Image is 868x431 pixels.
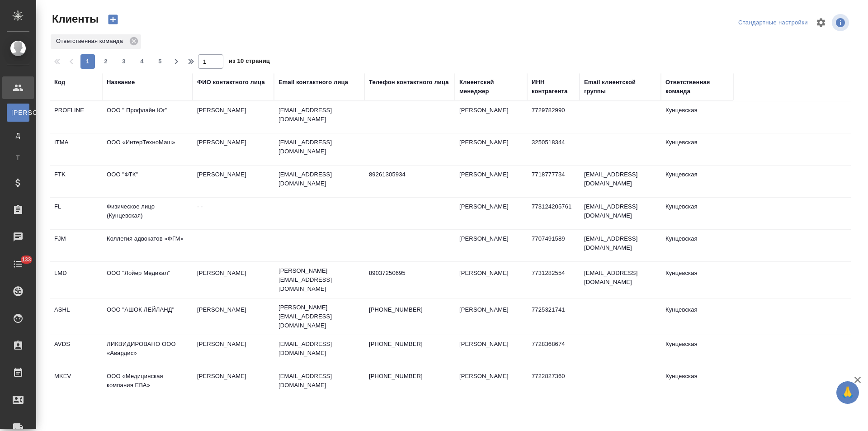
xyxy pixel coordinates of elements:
td: [PERSON_NAME] [455,198,527,229]
td: [PERSON_NAME] [193,335,274,367]
td: Кунцевская [661,198,733,229]
td: 7728368674 [527,335,580,367]
td: [PERSON_NAME] [193,133,274,165]
td: LMD [50,264,102,296]
td: ASHL [50,301,102,332]
td: [PERSON_NAME] [455,230,527,261]
p: [PHONE_NUMBER] [369,372,450,381]
td: ООО «Медицинская компания ЕВА» [102,367,193,399]
td: [PERSON_NAME] [455,301,527,332]
span: [PERSON_NAME] [11,108,25,117]
td: [EMAIL_ADDRESS][DOMAIN_NAME] [580,230,661,261]
span: 3 [117,57,131,66]
td: [PERSON_NAME] [455,101,527,133]
div: Email контактного лица [278,78,348,87]
td: ООО " Профлайн Юг" [102,101,193,133]
span: из 10 страниц [229,56,270,69]
span: Клиенты [50,12,99,26]
td: [PERSON_NAME] [193,166,274,197]
td: Физическое лицо (Кунцевская) [102,198,193,229]
span: Посмотреть информацию [832,14,851,31]
td: Кунцевская [661,264,733,296]
button: 3 [117,54,131,69]
div: Ответственная команда [51,34,141,49]
td: AVDS [50,335,102,367]
td: [PERSON_NAME] [193,101,274,133]
div: ФИО контактного лица [197,78,265,87]
span: 🙏 [840,383,855,402]
td: [PERSON_NAME] [455,367,527,399]
td: 7722827360 [527,367,580,399]
a: 133 [2,253,34,275]
td: FL [50,198,102,229]
a: [PERSON_NAME] [7,104,29,122]
span: 2 [99,57,113,66]
p: [PHONE_NUMBER] [369,340,450,349]
td: ООО "Лойер Медикал" [102,264,193,296]
td: ООО "АШОК ЛЕЙЛАНД" [102,301,193,332]
a: Т [7,149,29,167]
td: Кунцевская [661,166,733,197]
div: Код [54,78,65,87]
div: Название [107,78,135,87]
p: [PERSON_NAME][EMAIL_ADDRESS][DOMAIN_NAME] [278,303,360,330]
td: ООО "ФТК" [102,166,193,197]
button: 5 [153,54,167,69]
td: Коллегия адвокатов «ФГМ» [102,230,193,261]
div: ИНН контрагента [532,78,575,96]
td: [EMAIL_ADDRESS][DOMAIN_NAME] [580,264,661,296]
p: [EMAIL_ADDRESS][DOMAIN_NAME] [278,340,360,358]
p: [EMAIL_ADDRESS][DOMAIN_NAME] [278,170,360,188]
div: Email клиентской группы [584,78,656,96]
button: 2 [99,54,113,69]
span: 4 [135,57,149,66]
td: [PERSON_NAME] [455,166,527,197]
td: [EMAIL_ADDRESS][DOMAIN_NAME] [580,166,661,197]
td: [PERSON_NAME] [455,335,527,367]
span: 5 [153,57,167,66]
td: 773124205761 [527,198,580,229]
td: 3250518344 [527,133,580,165]
div: split button [736,16,810,30]
td: Кунцевская [661,367,733,399]
p: [PERSON_NAME][EMAIL_ADDRESS][DOMAIN_NAME] [278,266,360,294]
p: [EMAIL_ADDRESS][DOMAIN_NAME] [278,106,360,124]
p: Ответственная команда [56,37,126,46]
td: 7707491589 [527,230,580,261]
div: Ответственная команда [665,78,729,96]
td: FTK [50,166,102,197]
div: Телефон контактного лица [369,78,449,87]
p: 89261305934 [369,170,450,179]
p: [EMAIL_ADDRESS][DOMAIN_NAME] [278,372,360,390]
td: [PERSON_NAME] [455,264,527,296]
td: [PERSON_NAME] [193,367,274,399]
div: Клиентский менеджер [459,78,523,96]
p: [EMAIL_ADDRESS][DOMAIN_NAME] [278,138,360,156]
td: [EMAIL_ADDRESS][DOMAIN_NAME] [580,198,661,229]
td: ООО «ИнтерТехноМаш» [102,133,193,165]
td: FJM [50,230,102,261]
span: Т [11,153,25,162]
td: 7729782990 [527,101,580,133]
span: Настроить таблицу [810,12,832,33]
button: Создать [102,12,124,27]
p: 89037250695 [369,269,450,278]
td: PROFLINE [50,101,102,133]
td: ЛИКВИДИРОВАНО ООО «Авардис» [102,335,193,367]
td: 7725321741 [527,301,580,332]
span: Д [11,131,25,140]
td: 7718777734 [527,166,580,197]
td: 7731282554 [527,264,580,296]
td: Кунцевская [661,230,733,261]
a: Д [7,126,29,144]
td: [PERSON_NAME] [455,133,527,165]
td: Кунцевская [661,101,733,133]
td: Кунцевская [661,133,733,165]
button: 🙏 [836,381,859,404]
td: [PERSON_NAME] [193,264,274,296]
td: - - [193,198,274,229]
p: [PHONE_NUMBER] [369,305,450,314]
td: ITMA [50,133,102,165]
button: 4 [135,54,149,69]
td: Кунцевская [661,301,733,332]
